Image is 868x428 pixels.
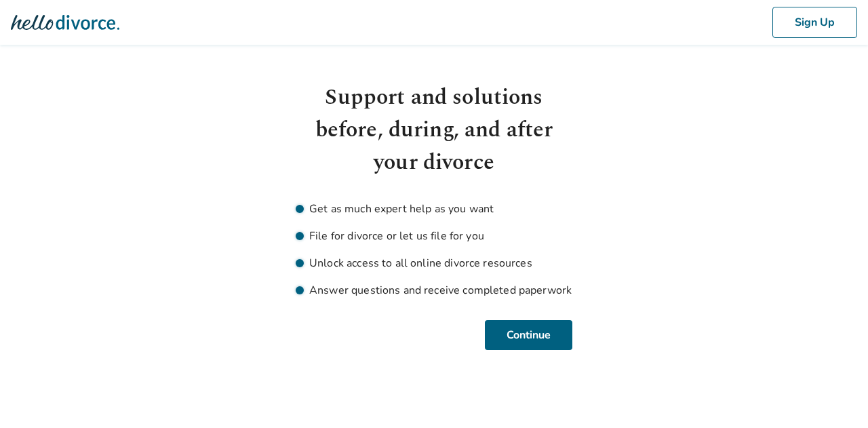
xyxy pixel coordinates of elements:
[11,9,119,36] img: Hello Divorce Logo
[296,81,572,179] h1: Support and solutions before, during, and after your divorce
[296,255,572,271] li: Unlock access to all online divorce resources
[296,282,572,298] li: Answer questions and receive completed paperwork
[485,320,572,350] button: Continue
[296,201,572,217] li: Get as much expert help as you want
[772,7,857,38] button: Sign Up
[296,228,572,244] li: File for divorce or let us file for you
